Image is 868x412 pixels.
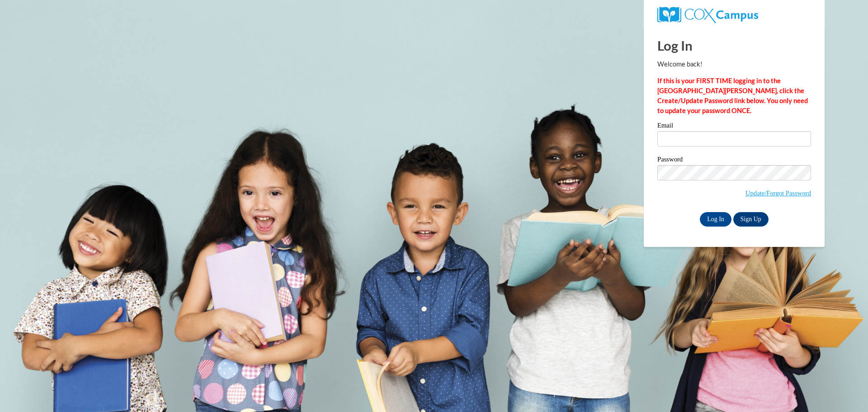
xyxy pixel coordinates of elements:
a: Update/Forgot Password [745,189,811,197]
a: COX Campus [657,10,758,18]
img: COX Campus [657,7,758,23]
input: Log In [700,212,731,227]
p: Welcome back! [657,59,811,69]
a: Sign Up [733,212,769,227]
strong: If this is your FIRST TIME logging in to the [GEOGRAPHIC_DATA][PERSON_NAME], click the Create/Upd... [657,77,808,114]
label: Email [657,122,811,131]
h1: Log In [657,36,811,55]
label: Password [657,156,811,165]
